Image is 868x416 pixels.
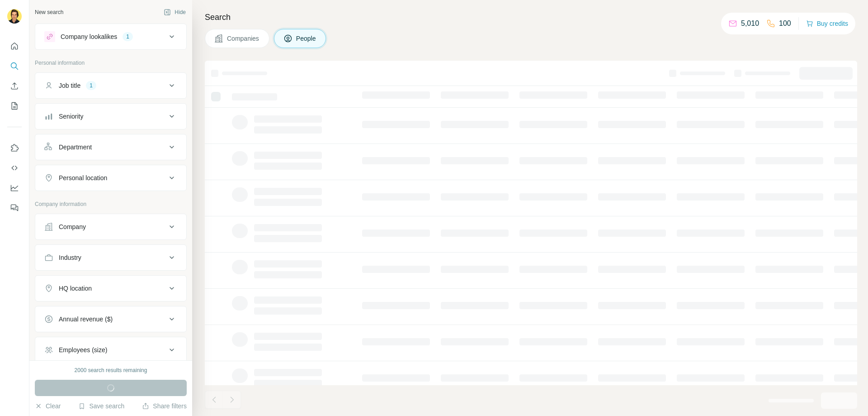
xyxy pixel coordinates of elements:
[59,81,80,90] div: Job title
[779,18,791,29] p: 100
[7,58,22,74] button: Search
[35,402,61,411] button: Clear
[59,112,83,121] div: Seniority
[59,173,107,182] div: Personal location
[7,200,22,216] button: Feedback
[35,75,186,96] button: Job title1
[59,315,113,324] div: Annual revenue ($)
[59,253,81,262] div: Industry
[227,34,260,43] span: Companies
[35,136,186,158] button: Department
[741,18,759,29] p: 5,010
[75,366,147,374] div: 2000 search results remaining
[35,26,186,48] button: Company lookalikes1
[35,339,186,361] button: Employees (size)
[123,33,133,41] div: 1
[35,247,186,268] button: Industry
[7,78,22,94] button: Enrich CSV
[157,5,192,19] button: Hide
[35,277,186,299] button: HQ location
[59,143,92,152] div: Department
[7,140,22,156] button: Use Surfe on LinkedIn
[61,32,117,41] div: Company lookalikes
[35,8,63,16] div: New search
[7,38,22,54] button: Quick start
[59,222,86,231] div: Company
[296,34,317,43] span: People
[35,200,187,208] p: Company information
[35,167,186,189] button: Personal location
[35,308,186,330] button: Annual revenue ($)
[59,345,107,354] div: Employees (size)
[7,180,22,196] button: Dashboard
[7,9,22,24] img: Avatar
[86,81,96,90] div: 1
[142,402,187,411] button: Share filters
[35,216,186,238] button: Company
[35,59,187,67] p: Personal information
[7,160,22,176] button: Use Surfe API
[806,17,848,30] button: Buy credits
[7,98,22,114] button: My lists
[78,402,124,411] button: Save search
[35,105,186,127] button: Seniority
[59,284,92,293] div: HQ location
[205,11,857,24] h4: Search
